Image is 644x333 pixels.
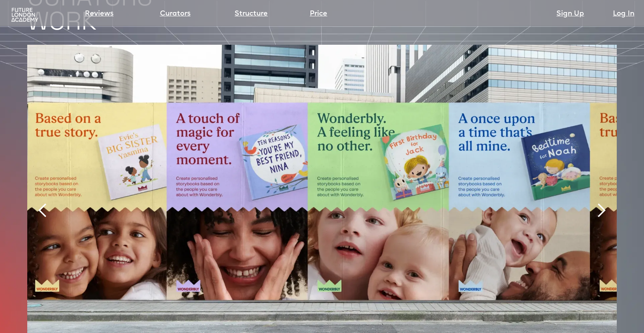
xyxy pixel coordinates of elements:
[310,9,327,19] a: Price
[556,9,584,19] a: Sign Up
[235,9,268,19] a: Structure
[85,9,114,19] a: Reviews
[160,9,191,19] a: Curators
[613,9,634,19] a: Log In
